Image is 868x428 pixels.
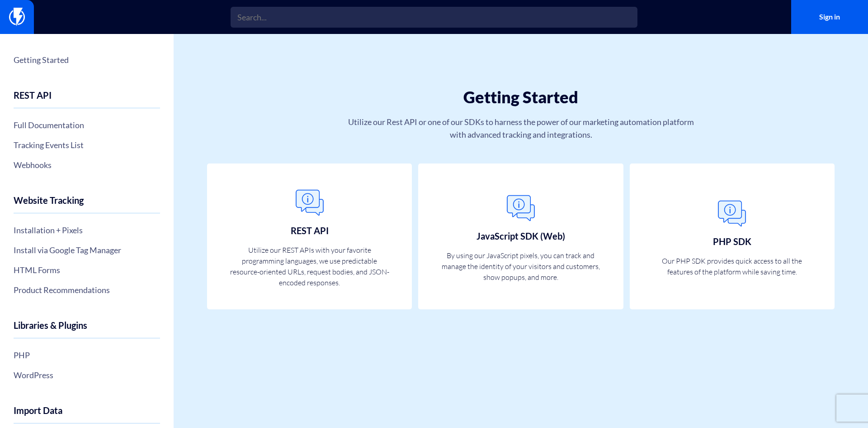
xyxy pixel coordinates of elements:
[14,242,160,258] a: Install via Google Tag Manager
[231,7,637,28] input: Search...
[228,88,814,106] h1: Getting Started
[207,164,412,310] a: REST API Utilize our REST APIs with your favorite programming languages, we use predictable resou...
[440,250,602,283] p: By using our JavaScript pixels, you can track and manage the identity of your visitors and custom...
[14,195,160,213] h4: Website Tracking
[14,282,160,298] a: Product Recommendations
[228,245,391,288] p: Utilize our REST APIs with your favorite programming languages, we use predictable resource-orien...
[651,255,813,277] p: Our PHP SDK provides quick access to all the features of the platform while saving time.
[291,226,329,236] h3: REST API
[14,157,160,173] a: Webhooks
[713,236,751,246] h3: PHP SDK
[14,262,160,278] a: HTML Forms
[476,231,565,241] h3: JavaScript SDK (Web)
[14,347,160,363] a: PHP
[14,405,160,423] h4: Import Data
[714,196,750,232] img: General.png
[14,320,160,338] h4: Libraries & Plugins
[292,185,328,221] img: General.png
[345,115,697,141] p: Utilize our Rest API or one of our SDKs to harness the power of our marketing automation platform...
[418,164,623,310] a: JavaScript SDK (Web) By using our JavaScript pixels, you can track and manage the identity of you...
[14,367,160,383] a: WordPress
[14,90,160,108] h4: REST API
[14,117,160,133] a: Full Documentation
[14,52,160,67] a: Getting Started
[630,164,835,310] a: PHP SDK Our PHP SDK provides quick access to all the features of the platform while saving time.
[14,137,160,153] a: Tracking Events List
[14,222,160,238] a: Installation + Pixels
[503,190,539,226] img: General.png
